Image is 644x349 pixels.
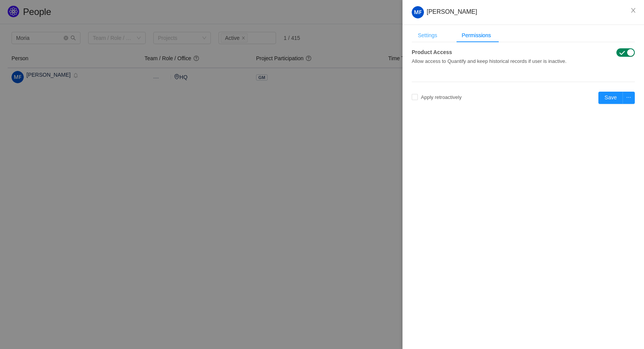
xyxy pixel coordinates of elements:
div: [PERSON_NAME] [412,6,635,18]
button: icon: ellipsis [623,92,635,104]
div: Permissions [456,28,497,43]
i: icon: close [630,7,636,13]
span: Apply retroactively [418,94,465,100]
div: Allow access to Quantify and keep historical records if user is inactive. [412,56,579,65]
img: MF-3.png [412,6,424,18]
div: Settings [412,28,444,43]
strong: Product Access [412,49,452,55]
button: Save [598,92,623,104]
